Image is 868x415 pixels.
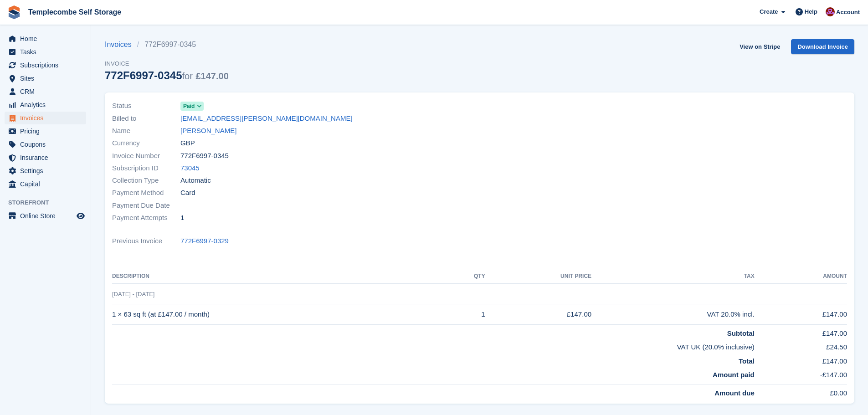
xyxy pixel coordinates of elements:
td: VAT UK (20.0% inclusive) [112,338,755,353]
a: 772F6997-0329 [180,236,229,246]
a: menu [5,32,86,45]
a: menu [5,112,86,124]
span: [DATE] - [DATE] [112,291,154,297]
th: Description [112,269,447,284]
span: Home [20,32,75,45]
a: menu [5,178,86,190]
a: menu [5,85,86,98]
span: Status [112,101,180,111]
td: £147.00 [485,304,591,325]
span: Settings [20,164,75,177]
a: menu [5,164,86,177]
span: Previous Invoice [112,236,180,246]
span: Analytics [20,98,75,111]
span: Card [180,188,195,198]
span: Help [805,7,817,16]
td: £0.00 [755,384,847,398]
span: 772F6997-0345 [180,151,229,161]
td: £147.00 [755,324,847,338]
a: [PERSON_NAME] [180,126,236,136]
a: [EMAIL_ADDRESS][PERSON_NAME][DOMAIN_NAME] [180,113,353,124]
span: Tasks [20,46,75,58]
span: Subscriptions [20,59,75,72]
a: menu [5,46,86,58]
span: 1 [180,213,184,223]
span: Coupons [20,138,75,151]
span: GBP [180,138,195,149]
th: Unit Price [485,269,591,284]
span: Invoices [20,112,75,124]
span: Billed to [112,113,180,124]
span: Subscription ID [112,163,180,174]
span: Account [836,8,860,17]
td: £147.00 [755,304,847,325]
span: Payment Due Date [112,200,180,211]
span: Sites [20,72,75,85]
span: Currency [112,138,180,149]
img: stora-icon-8386f47178a22dfd0bd8f6a31ec36ba5ce8667c1dd55bd0f319d3a0aa187defe.svg [7,5,21,19]
span: Payment Method [112,188,180,198]
th: QTY [447,269,485,284]
a: View on Stripe [736,39,784,54]
span: Capital [20,178,75,190]
a: menu [5,151,86,164]
div: 772F6997-0345 [105,69,229,82]
strong: Total [739,357,755,365]
span: Storefront [8,198,91,207]
strong: Amount paid [713,371,755,379]
a: menu [5,125,86,138]
span: £147.00 [196,71,229,81]
td: -£147.00 [755,366,847,384]
a: Paid [180,101,204,111]
td: 1 × 63 sq ft (at £147.00 / month) [112,304,447,325]
span: Invoice Number [112,151,180,161]
a: Preview store [75,210,86,221]
span: Paid [183,102,195,110]
td: £147.00 [755,353,847,367]
th: Tax [591,269,755,284]
a: 73045 [180,163,200,174]
span: Automatic [180,175,211,186]
span: CRM [20,85,75,98]
img: Chris Barnard [826,7,835,16]
span: Online Store [20,210,75,222]
span: Collection Type [112,175,180,186]
strong: Amount due [714,389,755,397]
span: Payment Attempts [112,213,180,223]
a: Download Invoice [791,39,854,54]
a: menu [5,59,86,72]
span: for [182,71,192,81]
div: VAT 20.0% incl. [591,309,755,320]
nav: breadcrumbs [105,39,229,50]
a: menu [5,210,86,222]
a: menu [5,98,86,111]
td: £24.50 [755,338,847,353]
th: Amount [755,269,847,284]
span: Name [112,126,180,136]
a: menu [5,138,86,151]
td: 1 [447,304,485,325]
strong: Subtotal [727,329,755,337]
span: Insurance [20,151,75,164]
span: Invoice [105,59,229,68]
span: Pricing [20,125,75,138]
span: Create [760,7,778,16]
a: menu [5,72,86,85]
a: Invoices [105,39,137,50]
a: Templecombe Self Storage [25,5,125,20]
